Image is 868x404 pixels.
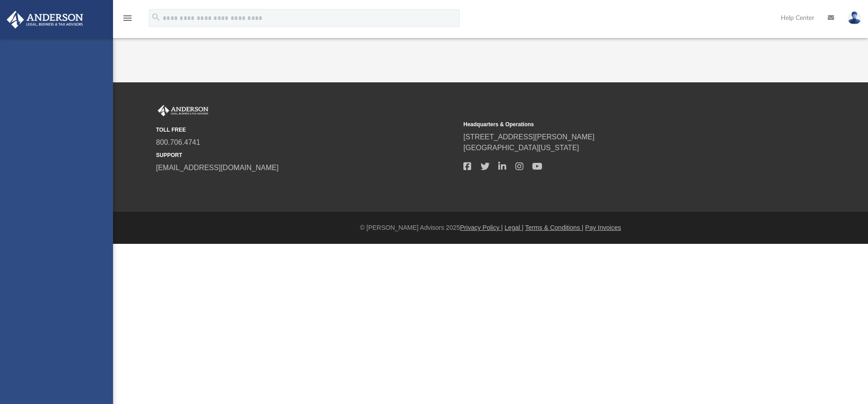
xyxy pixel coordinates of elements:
a: Pay Invoices [585,224,621,231]
div: © [PERSON_NAME] Advisors 2025 [113,223,868,233]
a: 800.706.4741 [156,138,200,146]
a: menu [122,17,133,24]
a: Legal | [505,224,524,231]
a: [EMAIL_ADDRESS][DOMAIN_NAME] [156,164,278,171]
i: menu [122,13,133,24]
img: User Pic [848,11,861,24]
a: Privacy Policy | [460,224,503,231]
small: SUPPORT [156,151,457,159]
small: Headquarters & Operations [463,120,764,128]
a: [GEOGRAPHIC_DATA][US_STATE] [463,144,579,152]
a: Terms & Conditions | [525,224,584,231]
img: Anderson Advisors Platinum Portal [156,105,210,117]
i: search [151,12,161,22]
img: Anderson Advisors Platinum Portal [4,11,86,29]
a: [STREET_ADDRESS][PERSON_NAME] [463,133,594,141]
small: TOLL FREE [156,126,457,134]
